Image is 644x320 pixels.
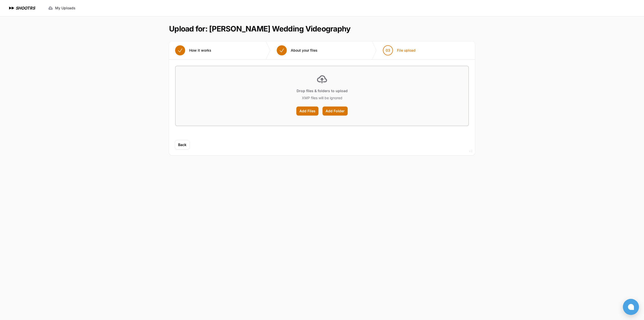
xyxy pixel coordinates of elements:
[16,5,35,11] h1: SHOOTRS
[297,88,348,93] p: Drop files & folders to upload
[175,140,189,149] button: Back
[291,48,317,53] span: About your files
[302,95,342,100] p: XMP files will be ignored
[8,5,16,11] img: SHOOTRS
[189,48,211,53] span: How it works
[296,106,318,116] label: Add Files
[323,106,348,116] label: Add Folder
[469,148,472,154] div: v2
[45,4,78,13] a: My Uploads
[169,41,217,59] button: How it works
[178,142,186,147] span: Back
[386,48,390,53] span: 03
[169,24,350,33] h1: Upload for: [PERSON_NAME] Wedding Videography
[8,5,35,11] a: SHOOTRS SHOOTRS
[55,6,75,11] span: My Uploads
[397,48,416,53] span: File upload
[623,299,639,315] button: Open chat window
[377,41,422,59] button: 03 File upload
[271,41,324,59] button: About your files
